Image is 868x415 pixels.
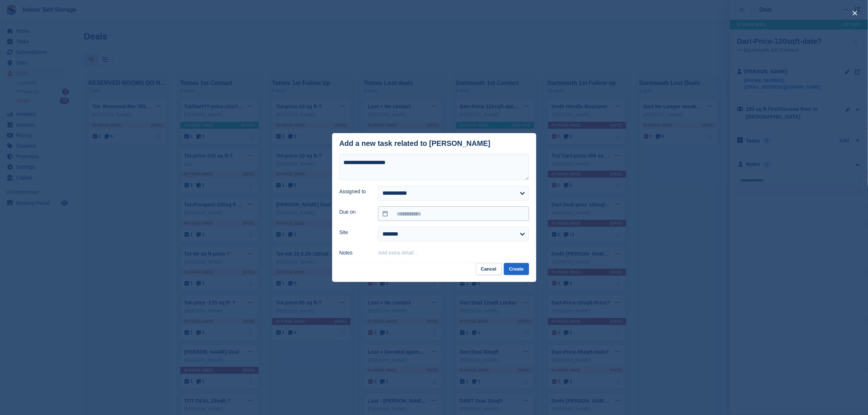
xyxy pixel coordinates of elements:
button: Create [504,263,529,275]
button: close [849,7,861,19]
label: Due on [339,208,370,216]
label: Site [339,229,370,236]
div: Add a new task related to [PERSON_NAME] [339,139,491,148]
label: Assigned to [339,188,370,195]
label: Notes [339,249,370,257]
button: Cancel [476,263,502,275]
button: Add extra detail… [378,250,419,256]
